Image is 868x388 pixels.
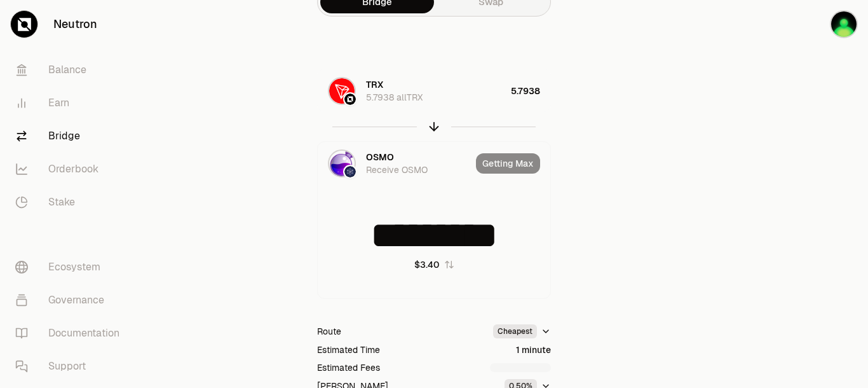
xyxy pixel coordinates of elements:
[344,94,356,105] img: Neutron Logo
[5,251,137,284] a: Ecosystem
[318,69,550,113] button: allTRX LogoNeutron LogoTRX5.7938 allTRX5.7938
[830,10,858,38] img: dddd
[317,325,341,338] div: Route
[5,120,137,153] a: Bridge
[5,87,137,120] a: Earn
[317,361,380,374] div: Estimated Fees
[318,69,506,113] div: allTRX LogoNeutron LogoTRX5.7938 allTRX
[317,343,380,356] div: Estimated Time
[366,91,423,104] div: 5.7938 allTRX
[5,153,137,186] a: Orderbook
[493,324,551,338] button: Cheapest
[516,343,551,356] div: 1 minute
[366,78,383,91] div: TRX
[5,53,137,87] a: Balance
[5,284,137,317] a: Governance
[414,258,439,271] div: $3.40
[366,163,428,176] div: Receive OSMO
[329,151,355,176] img: OSMO Logo
[414,258,454,271] button: $3.40
[318,142,471,185] div: OSMO LogoCosmos Hub LogoOSMOReceive OSMO
[5,317,137,350] a: Documentation
[493,324,537,338] div: Cheapest
[511,69,550,113] div: 5.7938
[366,151,394,163] div: OSMO
[344,166,356,177] img: Cosmos Hub Logo
[329,78,355,104] img: allTRX Logo
[5,186,137,219] a: Stake
[5,350,137,383] a: Support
